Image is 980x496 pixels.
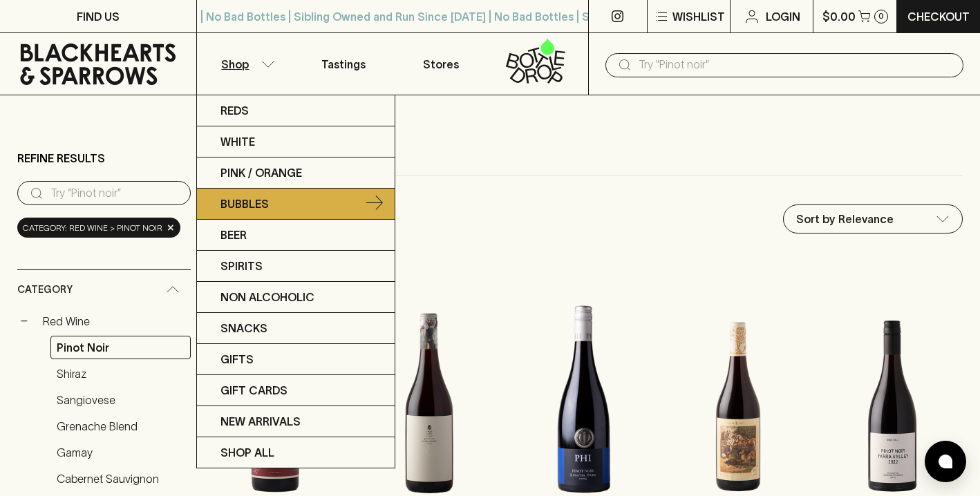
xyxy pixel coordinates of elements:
a: White [197,126,395,158]
p: Bubbles [220,195,269,212]
p: Spirits [220,258,263,274]
a: Snacks [197,313,395,344]
p: New Arrivals [220,413,301,430]
p: Reds [220,102,249,119]
p: Snacks [220,320,267,336]
a: Spirits [197,251,395,282]
a: Gift Cards [197,375,395,406]
a: SHOP ALL [197,437,395,468]
a: Pink / Orange [197,158,395,189]
p: SHOP ALL [220,444,274,461]
p: Non Alcoholic [220,289,314,305]
p: Pink / Orange [220,164,302,181]
a: Gifts [197,344,395,375]
a: New Arrivals [197,406,395,437]
img: bubble-icon [939,455,952,468]
a: Non Alcoholic [197,282,395,313]
a: Reds [197,95,395,126]
a: Bubbles [197,189,395,220]
a: Beer [197,220,395,251]
p: Beer [220,227,247,243]
p: White [220,133,255,150]
p: Gift Cards [220,382,288,399]
p: Gifts [220,351,254,368]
